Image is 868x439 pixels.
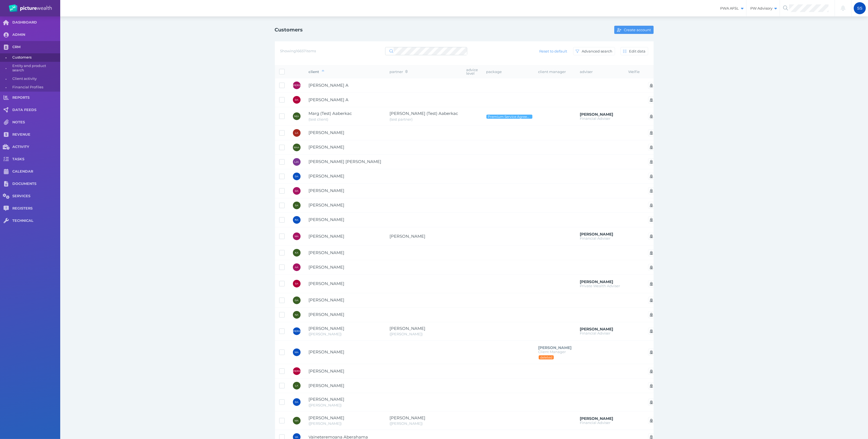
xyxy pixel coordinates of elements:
span: Dian [309,403,342,407]
span: Marg (Test) Aaberkac [309,111,352,116]
span: Edit data [628,49,648,53]
button: Create account [614,26,653,34]
span: Kerry Abbott [309,250,345,255]
span: Matt [309,421,342,426]
div: Len Abdulnour [293,382,301,389]
span: Customers [12,53,58,62]
div: Lars Aarekol [293,129,301,137]
span: NOTES [12,120,60,125]
span: Len Abdulnour [309,383,345,388]
span: DA [295,175,298,178]
span: Simone Abbott [309,202,345,208]
div: Jackson A [293,82,301,89]
span: Mustafa Al Abbasi [309,144,345,150]
button: Open user's account in Portal [648,399,655,406]
div: Samuel Abbott [293,280,301,287]
span: Dale Abblitt [309,173,345,179]
span: Financial Adviser [580,420,611,425]
span: [PERSON_NAME] [293,84,314,87]
button: Open user's account in Portal [648,311,655,318]
span: Mohd Abdul-Hamed [309,349,345,354]
span: ACTIVITY [12,145,60,149]
span: Brad Bond [580,232,613,237]
div: Lee John Abbiss [293,158,301,166]
th: adviser [576,65,624,78]
button: Open user's account in Portal [648,113,655,120]
span: Tanya [390,421,423,426]
div: Mike Abbott [293,232,301,240]
div: Greg Abbott [293,296,301,304]
span: LA [295,132,298,134]
span: Grant Teakle [580,112,613,117]
div: Mustafa Al Abbasi [293,144,301,151]
button: Open user's account in Portal [648,144,655,151]
button: Advanced search [573,47,615,55]
div: Dale Abblitt [293,173,301,180]
span: ADMIN [12,33,60,37]
button: Reset to default [537,47,570,55]
span: Tanya Abela [390,415,426,420]
button: Open user's account in Portal [648,216,655,223]
span: MA [295,235,299,238]
span: DOCUMENTS [12,182,60,186]
span: Financial Adviser [580,236,611,240]
span: Financial Profiles [12,83,58,92]
span: LA [295,384,298,387]
span: Damien Abbott [309,188,345,193]
span: Showing 16657 items [280,49,316,53]
button: Open user's account in Portal [648,202,655,209]
span: Financial Adviser [580,331,611,335]
th: package [482,65,534,78]
span: Advanced search [581,49,615,53]
span: test client [309,117,328,121]
button: Open user's account in Portal [648,417,655,424]
span: client [309,69,324,74]
span: REGISTERS [12,206,60,211]
button: Open user's account in Portal [648,233,655,240]
span: DATA FEEDS [12,108,60,112]
span: Lee John Abbiss [309,159,382,164]
span: CRM [12,45,60,50]
span: Mike Abbott [309,234,345,239]
span: REPORTS [12,95,60,100]
button: Open user's account in Portal [648,187,655,194]
div: Joshua Abdullah [293,367,301,375]
span: MA [295,351,299,354]
span: William (Test) Aaberkac [390,111,458,116]
span: Nicholas Abbott [309,312,345,317]
button: Open user's account in Portal [648,173,655,180]
span: Kylie [390,332,423,336]
span: test partner [390,117,413,121]
span: [PERSON_NAME] [293,330,314,333]
span: Joshua Abdullah [309,368,345,374]
span: Dahlan A [309,97,349,102]
span: [PERSON_NAME] [293,370,314,373]
span: DA [295,401,298,403]
span: Client Manager (DELETED) [538,350,566,354]
span: Grant Teakle [580,327,613,332]
button: Open user's account in Portal [648,129,655,136]
span: SA [295,204,298,207]
div: Reg Abbott [293,216,301,224]
span: TECHNICAL [12,219,60,223]
button: Open user's account in Portal [648,328,655,335]
button: Open user's account in Portal [648,349,655,356]
span: TASKS [12,157,60,162]
span: Angela Abbott [309,264,345,270]
div: Nicholas Abbott [293,311,301,319]
th: Welfie [624,65,644,78]
button: Open user's account in Portal [648,82,655,89]
span: Reg Abbott [309,217,345,222]
span: Gareth Healy [580,279,613,284]
span: partner [390,69,408,74]
div: Marg (Test) Aaberkac [293,112,301,120]
span: SERVICES [12,194,60,199]
span: deleted [540,355,553,359]
span: PWA AFSL [717,6,746,11]
span: DA [295,190,298,192]
span: RA [295,219,298,221]
span: AA [295,266,298,269]
span: KA [295,251,298,254]
span: SA [295,282,298,285]
button: Open user's account in Portal [648,264,655,271]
